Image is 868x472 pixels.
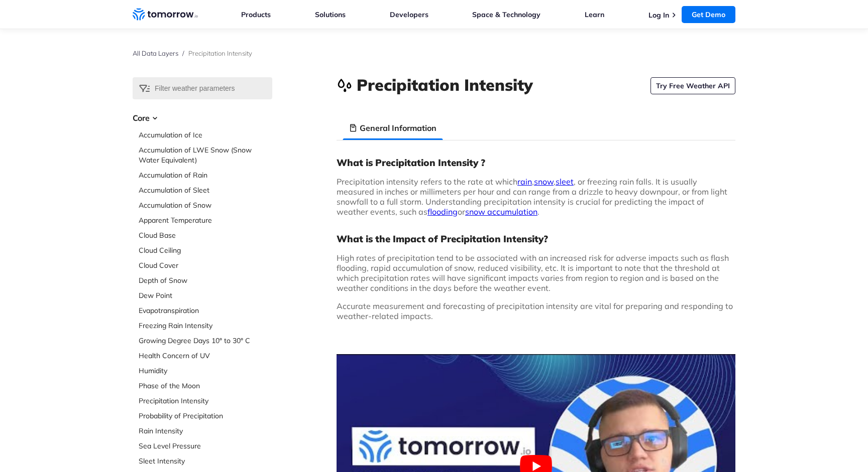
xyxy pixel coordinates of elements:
a: Rain Intensity [139,426,272,436]
a: Cloud Base [139,230,272,240]
a: Space & Technology [472,10,540,19]
h3: What is the Impact of Precipitation Intensity? [337,233,735,245]
a: sleet [556,177,574,187]
a: Solutions [315,10,346,19]
a: Accumulation of Sleet [139,185,272,195]
a: rain [517,177,532,187]
a: Developers [390,10,428,19]
a: All Data Layers [133,49,178,57]
a: Evapotranspiration [139,305,272,316]
h1: Precipitation Intensity [357,74,533,96]
a: Accumulation of Ice [139,130,272,140]
span: Precipitation Intensity [188,49,252,57]
a: Cloud Ceiling [139,245,272,255]
a: snow [534,177,554,187]
span: Precipitation intensity refers to the rate at which , , , or freezing rain falls. It is usually m... [337,177,727,217]
a: Accumulation of Snow [139,200,272,210]
input: Filter weather parameters [133,77,272,99]
a: Freezing Rain Intensity [139,321,272,331]
a: flooding [427,207,458,217]
a: Home link [133,7,198,22]
a: Products [241,10,271,19]
a: Cloud Cover [139,260,272,270]
a: Probability of Precipitation [139,411,272,421]
a: Get Demo [682,6,735,23]
span: High rates of precipitation tend to be associated with an increased risk for adverse impacts such... [337,253,729,293]
h3: Core [133,112,272,124]
a: Log In [648,11,669,20]
a: Sea Level Pressure [139,441,272,451]
span: / [182,49,184,57]
li: General Information [343,116,443,140]
a: Growing Degree Days 10° to 30° C [139,336,272,346]
h3: General Information [360,122,437,134]
a: Precipitation Intensity [139,396,272,406]
span: Accurate measurement and forecasting of precipitation intensity are vital for preparing and respo... [337,301,733,321]
a: Apparent Temperature [139,215,272,225]
a: Sleet Intensity [139,456,272,466]
a: Accumulation of LWE Snow (Snow Water Equivalent) [139,145,272,165]
a: Depth of Snow [139,275,272,285]
a: Humidity [139,366,272,376]
a: Phase of the Moon [139,381,272,391]
a: Accumulation of Rain [139,170,272,180]
a: snow accumulation [465,207,537,217]
h3: What is Precipitation Intensity ? [337,156,735,169]
a: Dew Point [139,290,272,300]
a: Try Free Weather API [650,77,735,94]
a: Health Concern of UV [139,351,272,361]
a: Learn [585,10,604,19]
